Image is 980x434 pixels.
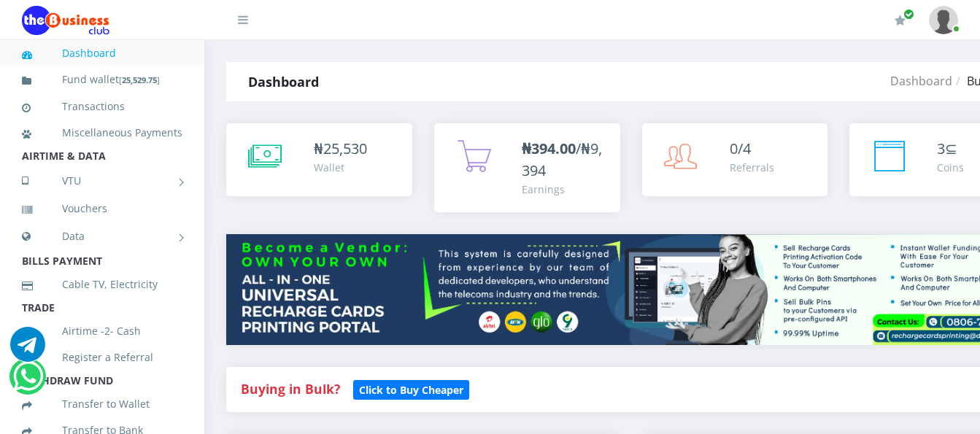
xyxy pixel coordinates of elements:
[353,380,469,398] a: Click to Buy Cheaper
[434,123,620,212] a: ₦394.00/₦9,394 Earnings
[226,123,412,196] a: ₦25,530 Wallet
[13,370,43,394] a: Chat for support
[22,341,182,374] a: Register a Referral
[22,314,182,348] a: Airtime -2- Cash
[903,9,914,20] span: Renew/Upgrade Subscription
[314,138,367,160] div: ₦
[929,6,958,34] img: User
[522,182,606,197] div: Earnings
[241,380,340,398] strong: Buying in Bulk?
[22,63,182,97] a: Fund wallet[25,529.75]
[890,73,952,89] a: Dashboard
[22,163,182,199] a: VTU
[122,74,157,85] b: 25,529.75
[937,139,945,158] span: 3
[323,139,367,158] span: 25,530
[730,139,751,158] span: 0/4
[22,192,182,225] a: Vouchers
[22,116,182,150] a: Miscellaneous Payments
[22,268,182,301] a: Cable TV, Electricity
[22,6,109,35] img: Logo
[314,160,367,175] div: Wallet
[522,139,576,158] b: ₦394.00
[730,160,774,175] div: Referrals
[248,73,319,90] strong: Dashboard
[522,139,602,180] span: /₦9,394
[10,338,45,362] a: Chat for support
[895,15,906,26] i: Renew/Upgrade Subscription
[937,160,964,175] div: Coins
[22,387,182,421] a: Transfer to Wallet
[359,383,463,397] b: Click to Buy Cheaper
[119,74,160,85] small: [ ]
[22,90,182,123] a: Transactions
[22,218,182,255] a: Data
[22,36,182,70] a: Dashboard
[937,138,964,160] div: ⊆
[642,123,828,196] a: 0/4 Referrals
